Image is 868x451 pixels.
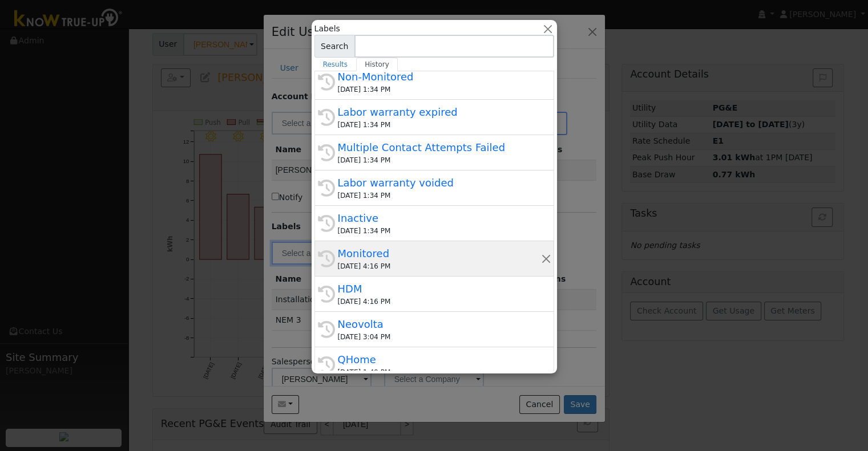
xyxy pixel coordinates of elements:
i: History [318,144,335,161]
span: Search [314,35,355,58]
div: Inactive [338,210,541,226]
div: [DATE] 4:16 PM [338,261,541,271]
div: [DATE] 1:49 PM [338,367,541,377]
div: Labor warranty expired [338,104,541,120]
i: History [318,180,335,197]
div: [DATE] 1:34 PM [338,84,541,95]
div: Neovolta [338,316,541,332]
i: History [318,74,335,91]
div: [DATE] 1:34 PM [338,120,541,130]
div: Multiple Contact Attempts Failed [338,140,541,155]
div: [DATE] 1:34 PM [338,155,541,165]
div: [DATE] 3:04 PM [338,332,541,342]
i: History [318,356,335,373]
i: History [318,286,335,303]
div: [DATE] 4:16 PM [338,296,541,307]
i: History [318,250,335,267]
div: [DATE] 1:34 PM [338,190,541,201]
a: History [356,58,398,71]
div: Labor warranty voided [338,175,541,190]
i: History [318,109,335,126]
div: HDM [338,281,541,296]
a: Results [314,58,357,71]
i: History [318,321,335,338]
i: History [318,215,335,232]
div: QHome [338,352,541,367]
button: Remove this history [540,253,551,265]
div: Monitored [338,246,541,261]
div: Non-Monitored [338,69,541,84]
div: [DATE] 1:34 PM [338,226,541,236]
